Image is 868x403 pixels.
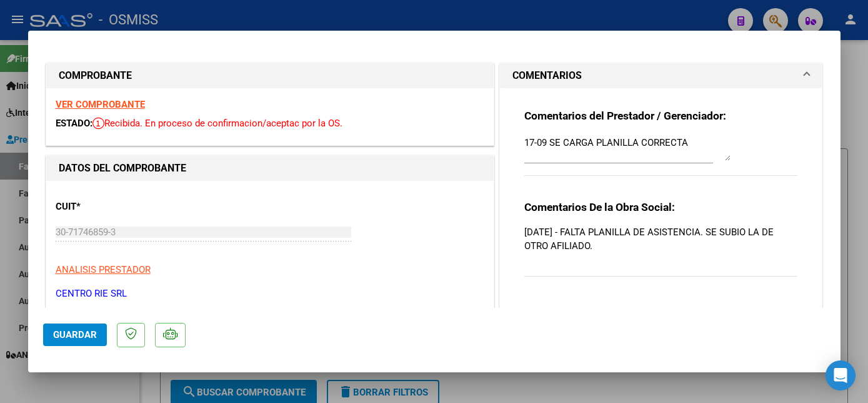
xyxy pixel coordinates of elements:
[43,324,107,346] button: Guardar
[524,201,675,213] strong: Comentarios De la Obra Social:
[524,225,798,253] p: [DATE] - FALTA PLANILLA DE ASISTENCIA. SE SUBIO LA DE OTRO AFILIADO.
[826,360,856,390] div: Open Intercom Messenger
[500,63,822,88] mat-expansion-panel-header: COMENTARIOS
[512,68,582,83] h1: COMENTARIOS
[500,88,822,310] div: COMENTARIOS
[56,287,484,301] p: CENTRO RIE SRL
[92,118,342,129] span: Recibida. En proceso de confirmacion/aceptac por la OS.
[59,162,186,174] strong: DATOS DEL COMPROBANTE
[53,329,97,340] span: Guardar
[56,99,145,110] a: VER COMPROBANTE
[56,264,151,275] span: ANALISIS PRESTADOR
[59,69,132,81] strong: COMPROBANTE
[524,110,726,122] strong: Comentarios del Prestador / Gerenciador:
[56,200,184,214] p: CUIT
[56,118,92,129] span: ESTADO:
